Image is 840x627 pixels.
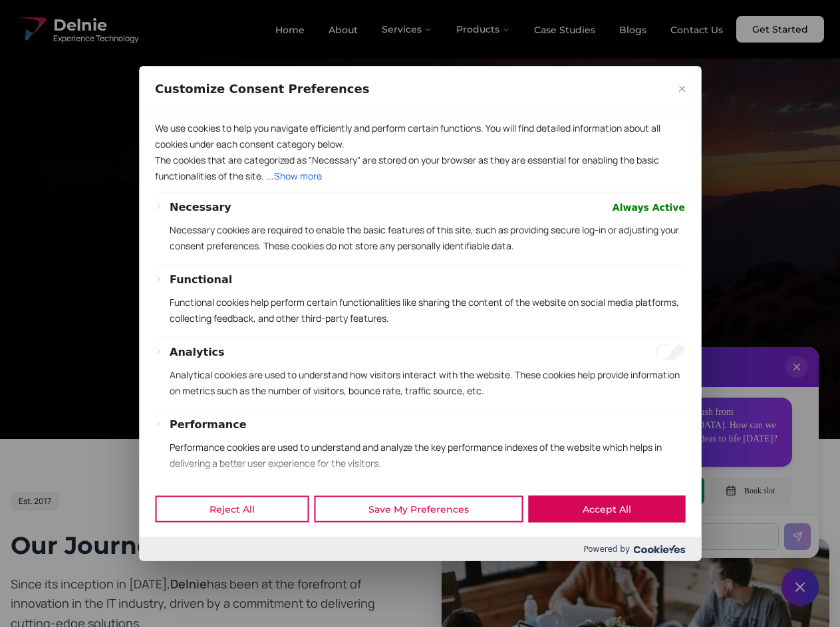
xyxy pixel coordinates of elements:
[170,199,231,215] button: Necessary
[170,416,247,432] button: Performance
[613,199,685,215] span: Always Active
[274,168,322,184] button: Show more
[633,545,685,553] img: Cookieyes logo
[170,294,685,326] p: Functional cookies help perform certain functionalities like sharing the content of the website o...
[314,496,523,523] button: Save My Preferences
[656,344,685,360] input: Enable Analytics
[139,537,701,561] div: Powered by
[170,271,232,287] button: Functional
[155,152,685,184] p: The cookies that are categorized as "Necessary" are stored on your browser as they are essential ...
[155,496,309,523] button: Reject All
[155,80,369,96] span: Customize Consent Preferences
[155,120,685,152] p: We use cookies to help you navigate efficiently and perform certain functions. You will find deta...
[170,366,685,398] p: Analytical cookies are used to understand how visitors interact with the website. These cookies h...
[678,85,685,92] img: Close
[170,439,685,471] p: Performance cookies are used to understand and analyze the key performance indexes of the website...
[170,344,225,360] button: Analytics
[170,221,685,253] p: Necessary cookies are required to enable the basic features of this site, such as providing secur...
[528,496,685,523] button: Accept All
